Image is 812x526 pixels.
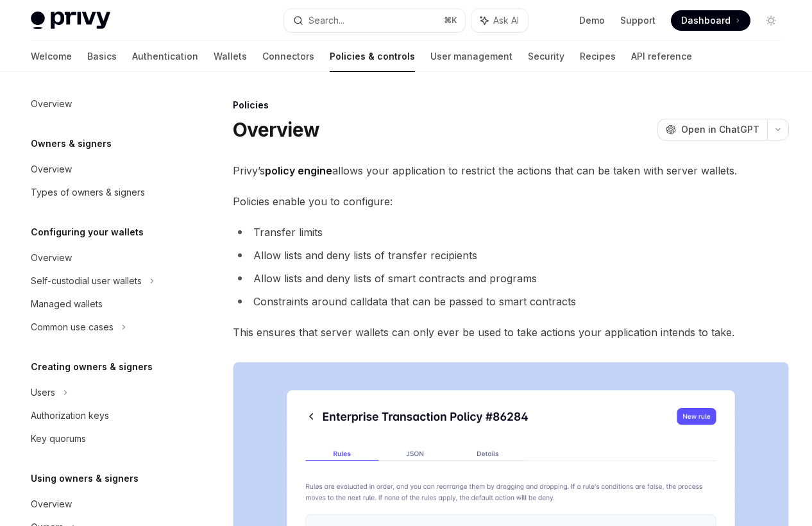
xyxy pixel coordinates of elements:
[21,404,185,427] a: Authorization keys
[233,269,789,287] li: Allow lists and deny lists of smart contracts and programs
[671,10,750,31] a: Dashboard
[430,41,512,72] a: User management
[21,158,185,181] a: Overview
[761,10,781,31] button: Toggle dark mode
[265,164,332,177] strong: policy engine
[21,181,185,204] a: Types of owners & signers
[657,119,767,140] button: Open in ChatGPT
[262,41,314,72] a: Connectors
[233,192,789,210] span: Policies enable you to configure:
[21,427,185,450] a: Key quorums
[681,123,759,136] span: Open in ChatGPT
[620,14,656,27] a: Support
[21,92,185,115] a: Overview
[21,493,185,516] a: Overview
[233,162,789,180] span: Privy’s allows your application to restrict the actions that can be taken with server wallets.
[31,225,144,240] h5: Configuring your wallets
[31,385,55,400] div: Users
[31,496,72,512] div: Overview
[31,359,153,375] h5: Creating owners & signers
[233,118,319,141] h1: Overview
[233,223,789,241] li: Transfer limits
[631,41,692,72] a: API reference
[214,41,247,72] a: Wallets
[31,12,110,30] img: light logo
[21,246,185,269] a: Overview
[580,41,616,72] a: Recipes
[233,323,789,341] span: This ensures that server wallets can only ever be used to take actions your application intends t...
[284,9,464,32] button: Search...⌘K
[233,293,789,310] li: Constraints around calldata that can be passed to smart contracts
[579,14,605,27] a: Demo
[31,96,72,112] div: Overview
[31,296,103,312] div: Managed wallets
[31,319,114,335] div: Common use cases
[309,13,344,28] div: Search...
[471,9,528,32] button: Ask AI
[31,136,112,151] h5: Owners & signers
[681,14,731,27] span: Dashboard
[233,99,789,112] div: Policies
[493,14,519,27] span: Ask AI
[444,15,457,26] span: ⌘ K
[21,293,185,316] a: Managed wallets
[233,246,789,264] li: Allow lists and deny lists of transfer recipients
[31,408,109,423] div: Authorization keys
[31,162,72,177] div: Overview
[31,471,139,486] h5: Using owners & signers
[31,431,86,446] div: Key quorums
[528,41,564,72] a: Security
[132,41,198,72] a: Authentication
[31,185,145,200] div: Types of owners & signers
[31,250,72,266] div: Overview
[31,273,142,289] div: Self-custodial user wallets
[31,41,72,72] a: Welcome
[87,41,117,72] a: Basics
[330,41,415,72] a: Policies & controls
